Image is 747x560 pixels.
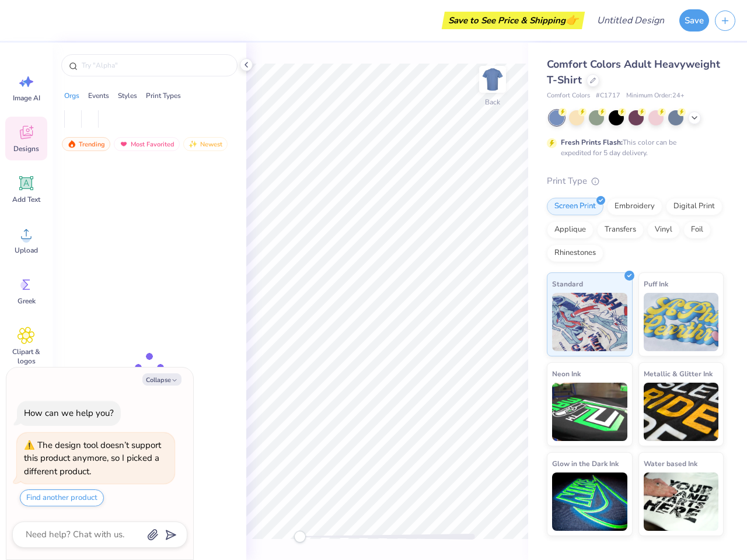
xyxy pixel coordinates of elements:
[588,9,673,32] input: Untitled Design
[679,9,709,32] button: Save
[607,198,662,215] div: Embroidery
[114,137,180,151] div: Most Favorited
[294,531,306,542] div: Accessibility label
[552,383,627,441] img: Neon Ink
[597,221,644,239] div: Transfers
[13,144,39,153] span: Designs
[64,90,79,101] div: Orgs
[644,278,668,290] span: Puff Ink
[552,293,627,351] img: Standard
[644,457,697,470] span: Water based Ink
[626,91,685,101] span: Minimum Order: 24 +
[7,347,46,366] span: Clipart & logos
[20,489,104,506] button: Find another product
[547,244,603,262] div: Rhinestones
[644,367,713,380] span: Metallic & Glitter Ink
[485,97,500,107] div: Back
[15,246,38,255] span: Upload
[119,140,128,148] img: most_fav.gif
[552,367,581,380] span: Neon Ink
[552,457,619,470] span: Glow in the Dark Ink
[18,296,36,306] span: Greek
[12,195,40,204] span: Add Text
[445,12,582,29] div: Save to See Price & Shipping
[566,13,578,27] span: 👉
[118,90,137,101] div: Styles
[547,198,603,215] div: Screen Print
[552,473,627,531] img: Glow in the Dark Ink
[24,407,114,419] div: How can we help you?
[547,91,590,101] span: Comfort Colors
[62,137,110,151] div: Trending
[644,473,719,531] img: Water based Ink
[644,383,719,441] img: Metallic & Glitter Ink
[561,138,623,147] strong: Fresh Prints Flash:
[183,137,228,151] div: Newest
[67,140,76,148] img: trending.gif
[481,68,504,91] img: Back
[88,90,109,101] div: Events
[189,140,198,148] img: newest.gif
[24,439,161,477] div: The design tool doesn’t support this product anymore, so I picked a different product.
[81,60,230,71] input: Try "Alpha"
[547,174,724,188] div: Print Type
[547,221,594,239] div: Applique
[644,293,719,351] img: Puff Ink
[142,373,181,386] button: Collapse
[647,221,680,239] div: Vinyl
[596,91,620,101] span: # C1717
[547,57,720,87] span: Comfort Colors Adult Heavyweight T-Shirt
[561,137,704,158] div: This color can be expedited for 5 day delivery.
[146,90,181,101] div: Print Types
[683,221,711,239] div: Foil
[13,93,40,103] span: Image AI
[552,278,583,290] span: Standard
[666,198,722,215] div: Digital Print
